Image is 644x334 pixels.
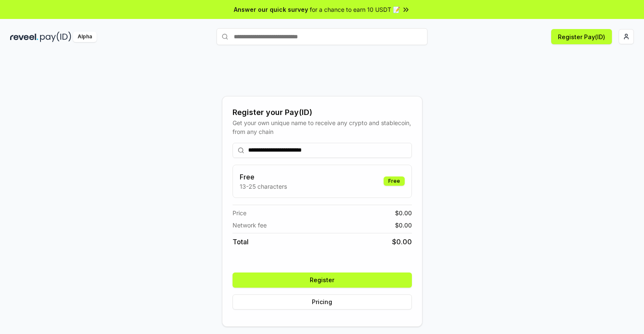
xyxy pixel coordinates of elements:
[40,32,71,42] img: pay_id
[233,237,249,247] span: Total
[395,208,412,217] span: $ 0.00
[240,182,287,191] p: 13-25 characters
[395,221,412,230] span: $ 0.00
[310,5,400,14] span: for a chance to earn 10 USDT 📝
[233,221,267,230] span: Network fee
[240,172,287,182] h3: Free
[384,176,405,186] div: Free
[233,208,246,217] span: Price
[233,118,412,136] div: Get your own unique name to receive any crypto and stablecoin, from any chain
[233,273,412,288] button: Register
[10,32,38,42] img: reveel_dark
[233,294,412,310] button: Pricing
[73,32,97,42] div: Alpha
[233,107,412,118] div: Register your Pay(ID)
[392,237,412,247] span: $ 0.00
[551,29,612,44] button: Register Pay(ID)
[234,5,308,14] span: Answer our quick survey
